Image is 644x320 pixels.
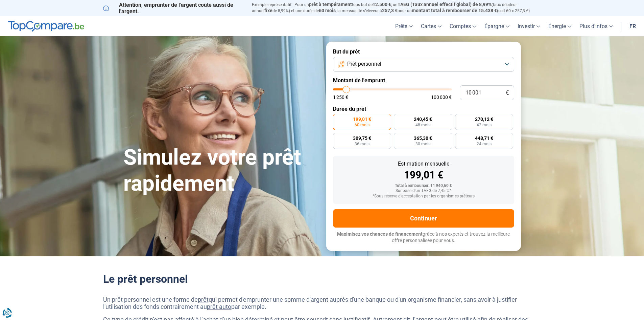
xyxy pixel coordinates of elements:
p: Attention, emprunter de l'argent coûte aussi de l'argent. [103,2,244,15]
span: 309,75 € [353,136,371,141]
a: Investir [514,16,544,36]
a: Prêts [391,16,417,36]
a: prêt [198,296,209,303]
button: Continuer [333,209,514,228]
div: Estimation mensuelle [338,161,509,167]
span: 365,30 € [414,136,432,141]
span: 36 mois [355,142,369,146]
span: 12.500 € [373,2,391,7]
label: But du prêt [333,48,514,55]
span: 1 250 € [333,95,348,100]
span: TAEG (Taux annuel effectif global) de 8,99% [398,2,492,7]
a: Cartes [417,16,446,36]
span: 257,3 € [382,8,398,13]
div: 199,01 € [338,170,509,180]
span: montant total à rembourser de 15.438 € [412,8,497,13]
span: 240,45 € [414,117,432,122]
button: Prêt personnel [333,57,514,72]
div: Sur base d'un TAEG de 7,45 %* [338,189,509,193]
span: 199,01 € [353,117,371,122]
span: 42 mois [477,123,492,127]
span: 48 mois [415,123,430,127]
p: grâce à nos experts et trouvez la meilleure offre personnalisée pour vous. [333,231,514,244]
p: Un prêt personnel est une forme de qui permet d'emprunter une somme d'argent auprès d'une banque ... [103,296,541,311]
span: Prêt personnel [347,60,381,68]
label: Durée du prêt [333,106,514,112]
span: 24 mois [477,142,492,146]
span: € [506,90,509,96]
div: Total à rembourser: 11 940,60 € [338,184,509,188]
span: fixe [264,8,272,13]
a: fr [625,16,640,36]
span: 60 mois [355,123,369,127]
span: prêt à tempérament [309,2,352,7]
span: 448,71 € [475,136,493,141]
span: Maximisez vos chances de financement [337,231,423,237]
h1: Simulez votre prêt rapidement [123,145,318,197]
a: Épargne [480,16,514,36]
a: Plus d'infos [575,16,617,36]
div: *Sous réserve d'acceptation par les organismes prêteurs [338,194,509,199]
a: prêt auto [207,303,231,310]
span: 270,12 € [475,117,493,122]
span: 30 mois [415,142,430,146]
a: Comptes [446,16,480,36]
h2: Le prêt personnel [103,273,541,285]
span: 60 mois [319,8,336,13]
span: 100 000 € [431,95,452,100]
img: TopCompare [8,21,84,32]
p: Exemple représentatif : Pour un tous but de , un (taux débiteur annuel de 8,99%) et une durée de ... [252,2,541,14]
label: Montant de l'emprunt [333,77,514,84]
a: Énergie [544,16,575,36]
